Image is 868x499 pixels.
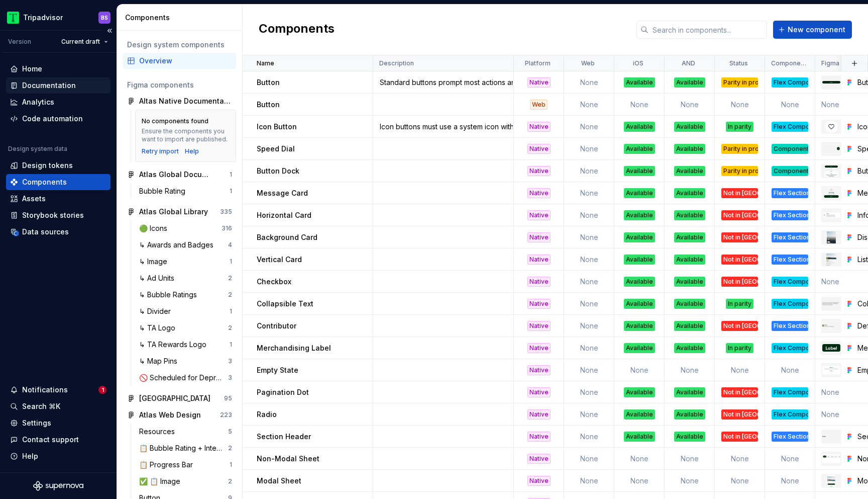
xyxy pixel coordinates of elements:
div: 🚫 Scheduled for Deprecation [139,373,228,383]
p: Horizontal Card [257,210,311,220]
p: Description [379,59,414,67]
div: 2 [228,444,232,452]
td: None [765,359,815,381]
div: Available [674,321,705,331]
a: Components [6,174,111,190]
div: Flex Section [772,210,808,220]
td: None [665,470,715,492]
div: Native [527,409,551,420]
td: None [564,359,614,381]
div: Available [674,299,705,309]
div: Storybook stories [22,210,84,220]
p: Contributor [257,321,296,331]
div: BS [101,14,108,22]
div: Analytics [22,97,54,107]
div: ↳ Ad Units [139,273,178,283]
div: Native [527,144,551,154]
td: None [564,271,614,293]
span: 1 [98,386,106,394]
td: None [614,94,665,116]
div: Design system components [127,40,232,50]
div: Not in [GEOGRAPHIC_DATA] [721,321,758,331]
td: None [614,359,665,381]
div: Flex Component [772,409,808,420]
div: Available [624,277,655,287]
div: Search ⌘K [22,401,60,411]
p: Message Card [257,188,308,198]
div: Flex Component [772,77,808,88]
p: Name [257,59,274,67]
img: 0ed0e8b8-9446-497d-bad0-376821b19aa5.png [7,12,19,24]
div: 2 [228,274,232,282]
a: Atlas Global Documentation1 [123,167,236,183]
a: 🚫 Scheduled for Deprecation3 [135,370,236,386]
img: Non-Modal Sheet [822,454,840,463]
div: Available [674,277,705,287]
div: Native [527,77,551,88]
a: Design tokens [6,157,111,174]
div: Native [527,343,551,353]
div: 335 [220,208,232,216]
td: None [665,359,715,381]
td: None [715,448,765,470]
td: None [715,94,765,116]
td: None [564,116,614,138]
div: ↳ Divider [139,306,175,316]
div: Available [674,166,705,176]
div: 95 [224,394,232,402]
div: Not in [GEOGRAPHIC_DATA] [721,188,758,198]
button: New component [773,21,852,39]
div: Figma components [127,80,232,90]
td: None [614,470,665,492]
div: Native [527,476,551,486]
div: Web [530,100,548,110]
p: Collapsible Text [257,299,313,309]
div: Available [674,188,705,198]
button: Contact support [6,432,111,448]
div: 📋 Progress Bar [139,460,197,470]
td: None [564,204,614,226]
div: Components [125,13,238,23]
div: Settings [22,418,51,428]
button: TripadvisorBS [2,7,115,28]
div: Standard buttons prompt most actions and communicate actions that users can take. [374,77,513,88]
div: Available [624,299,655,309]
div: Available [624,122,655,132]
a: Home [6,61,111,77]
div: 1 [230,187,232,195]
p: Icon Button [257,122,297,132]
img: Merchandising Label [822,344,840,352]
div: In parity [726,122,753,132]
div: Flex Component [772,343,808,353]
td: None [715,470,765,492]
div: 3 [228,357,232,365]
div: 1 [230,258,232,266]
a: Bubble Rating1 [135,183,236,199]
a: Atlas Web Design223 [123,407,236,423]
a: Analytics [6,94,111,110]
img: Button Dock [824,165,838,177]
div: Native [527,454,551,464]
div: Available [674,77,705,88]
a: ↳ Image1 [135,254,236,270]
div: Native [527,365,551,375]
button: Retry import [142,147,179,155]
a: [GEOGRAPHIC_DATA]95 [123,390,236,406]
td: None [665,448,715,470]
div: Parity in progress [721,144,758,154]
div: Flex Component [772,277,808,287]
a: Overview [123,53,236,69]
div: Available [624,232,655,242]
a: Atlas Global Library335 [123,204,236,220]
div: Not in [GEOGRAPHIC_DATA] [721,232,758,242]
div: Help [185,147,199,155]
td: None [715,359,765,381]
div: Version [8,38,31,46]
div: Native [527,277,551,287]
div: Not in [GEOGRAPHIC_DATA] [721,387,758,397]
div: In parity [726,343,753,353]
div: Available [624,210,655,220]
div: Component [772,166,808,176]
div: Available [674,387,705,397]
td: None [564,315,614,337]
